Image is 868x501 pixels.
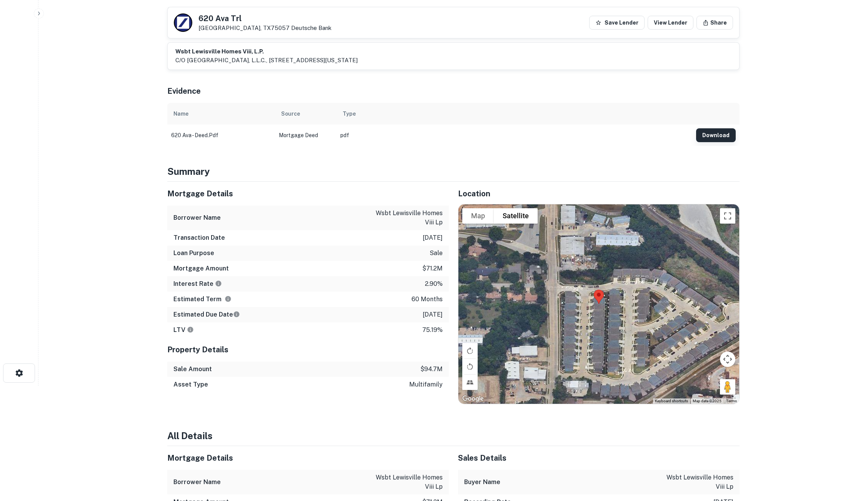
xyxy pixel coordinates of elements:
button: Drag Pegman onto the map to open Street View [720,379,735,395]
button: Download [696,128,736,142]
h6: Loan Purpose [173,249,214,258]
button: Show street map [462,208,494,224]
h6: Sale Amount [173,365,212,374]
a: Terms (opens in new tab) [726,399,737,403]
svg: LTVs displayed on the website are for informational purposes only and may be reported incorrectly... [187,326,194,333]
span: Map data ©2025 [693,399,721,403]
p: [DATE] [423,310,443,319]
h4: Buyer Details [167,4,227,18]
p: [GEOGRAPHIC_DATA], TX75057 [198,25,332,32]
a: Deutsche Bank [291,25,332,31]
td: Mortgage Deed [275,124,337,146]
th: Source [275,103,337,124]
th: Type [337,103,692,124]
h5: Mortgage Details [167,188,449,199]
p: $94.7m [420,365,443,374]
p: wsbt lewisville homes viii lp [373,473,443,491]
h6: Estimated Due Date [173,310,240,319]
a: View Lender [648,16,693,30]
svg: Estimate is based on a standard schedule for this type of loan. [233,311,240,318]
div: scrollable content [167,103,740,146]
img: Google [460,394,486,404]
svg: The interest rates displayed on the website are for informational purposes only and may be report... [215,280,222,287]
p: 2.90% [425,279,443,289]
button: Save Lender [589,16,645,30]
td: pdf [337,124,692,146]
p: c/o [GEOGRAPHIC_DATA], l.l.c., [STREET_ADDRESS][US_STATE] [175,56,358,65]
h6: Borrower Name [173,213,221,222]
button: Rotate map counterclockwise [462,359,478,374]
button: Tilt map [462,375,478,390]
h6: Mortgage Amount [173,264,229,273]
th: Name [167,103,275,124]
h5: Evidence [167,85,201,97]
p: [DATE] [423,233,443,242]
a: Open this area in Google Maps (opens a new window) [460,394,486,404]
p: 75.19% [422,325,443,335]
h6: Buyer Name [464,478,500,487]
h5: Mortgage Details [167,452,449,464]
h4: Summary [167,164,740,178]
h6: Estimated Term [173,295,232,304]
h5: Property Details [167,344,449,355]
h6: LTV [173,325,194,335]
h5: Location [458,188,740,199]
p: multifamily [409,380,443,389]
div: Source [281,109,300,118]
button: Keyboard shortcuts [655,398,688,404]
p: 60 months [412,295,443,304]
h6: Interest Rate [173,279,222,289]
p: wsbt lewisville homes viii lp [373,209,443,227]
p: sale [430,249,443,258]
div: Type [343,109,356,118]
td: 620 ava - deed.pdf [167,124,275,146]
p: $71.2m [422,264,443,273]
button: Share [696,16,733,30]
div: Name [173,109,188,118]
h6: wsbt lewisville homes viii, l.p. [175,47,358,56]
h6: Transaction Date [173,233,225,242]
button: Rotate map clockwise [462,343,478,358]
h6: Asset Type [173,380,208,389]
h4: All Details [167,429,740,443]
h6: Borrower Name [173,478,221,487]
iframe: Chat Widget [830,440,868,476]
svg: Term is based on a standard schedule for this type of loan. [225,295,232,302]
button: Map camera controls [720,352,735,367]
h5: Sales Details [458,452,740,464]
button: Toggle fullscreen view [720,208,735,224]
button: Show satellite imagery [494,208,538,224]
h5: 620 Ava Trl [198,15,332,22]
p: wsbt lewisville homes viii lp [664,473,733,491]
